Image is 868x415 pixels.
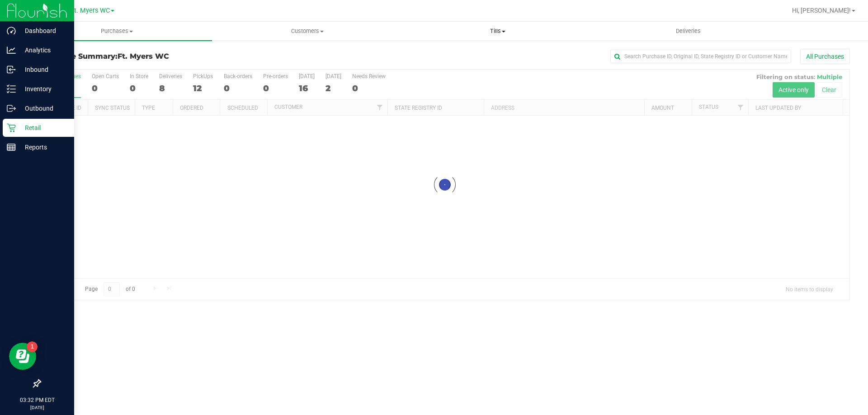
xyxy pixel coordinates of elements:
[792,7,851,14] span: Hi, [PERSON_NAME]!
[7,143,16,152] inline-svg: Reports
[40,52,310,61] h3: Purchase Summary:
[7,123,16,132] inline-svg: Retail
[402,22,593,41] a: Tills
[16,103,70,114] p: Outbound
[16,25,70,36] p: Dashboard
[610,50,791,63] input: Search Purchase ID, Original ID, State Registry ID or Customer Name...
[16,84,70,94] p: Inventory
[212,22,402,41] a: Customers
[4,404,70,411] p: [DATE]
[7,104,16,113] inline-svg: Outbound
[27,341,38,352] iframe: Resource center unread badge
[16,142,70,153] p: Reports
[664,27,713,35] span: Deliveries
[22,27,212,35] span: Purchases
[71,7,110,14] span: Ft. Myers WC
[4,396,70,404] p: 03:32 PM EDT
[7,65,16,74] inline-svg: Inbound
[7,84,16,93] inline-svg: Inventory
[16,64,70,75] p: Inbound
[22,22,212,41] a: Purchases
[16,122,70,133] p: Retail
[403,27,592,35] span: Tills
[7,26,16,35] inline-svg: Dashboard
[9,343,36,370] iframe: Resource center
[593,22,783,41] a: Deliveries
[800,49,850,64] button: All Purchases
[118,52,169,61] span: Ft. Myers WC
[212,27,402,35] span: Customers
[16,45,70,56] p: Analytics
[7,46,16,55] inline-svg: Analytics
